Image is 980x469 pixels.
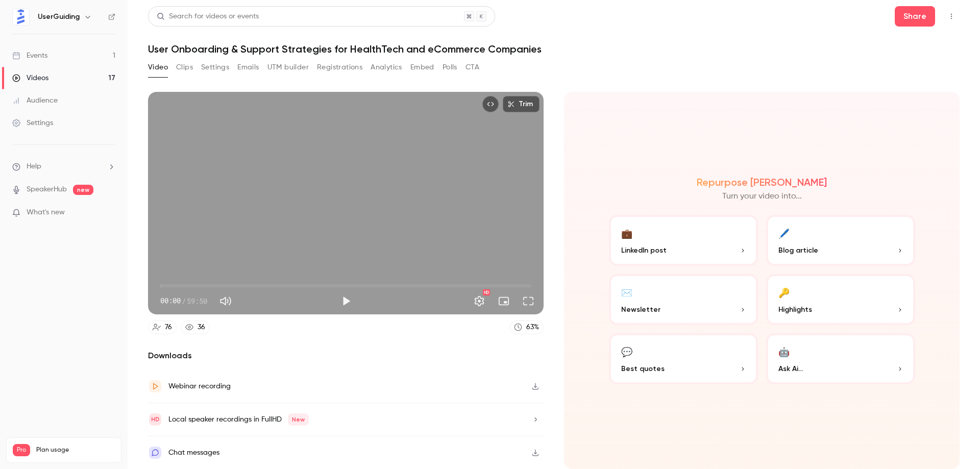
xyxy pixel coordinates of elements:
[469,291,489,311] button: Settings
[160,295,181,306] span: 00:00
[621,304,660,315] span: Newsletter
[609,215,758,266] button: 💼LinkedIn post
[371,59,402,76] button: Analytics
[609,274,758,325] button: ✉️Newsletter
[165,322,172,333] div: 76
[168,380,231,392] div: Webinar recording
[215,291,236,311] button: Mute
[27,161,41,172] span: Help
[778,304,812,315] span: Highlights
[336,291,356,311] button: Play
[198,322,205,333] div: 36
[766,333,915,384] button: 🤖Ask Ai...
[168,413,309,426] div: Local speaker recordings in FullHD
[503,96,540,112] button: Trim
[288,413,309,426] span: New
[237,59,259,76] button: Emails
[103,208,115,217] iframe: Noticeable Trigger
[621,245,667,256] span: LinkedIn post
[73,185,93,195] span: new
[148,59,168,76] button: Video
[13,9,29,25] img: UserGuiding
[187,295,207,306] span: 59:50
[12,161,115,172] li: help-dropdown-opener
[621,225,632,241] div: 💼
[157,11,259,22] div: Search for videos or events
[267,59,309,76] button: UTM builder
[518,291,538,311] button: Full screen
[148,350,544,362] h2: Downloads
[778,284,790,300] div: 🔑
[483,289,490,295] div: HD
[36,446,115,454] span: Plan usage
[697,176,827,188] h2: Repurpose [PERSON_NAME]
[778,225,790,241] div: 🖊️
[12,118,53,128] div: Settings
[317,59,362,76] button: Registrations
[176,59,193,76] button: Clips
[609,333,758,384] button: 💬Best quotes
[168,447,219,459] div: Chat messages
[410,59,434,76] button: Embed
[12,73,48,83] div: Videos
[13,444,30,456] span: Pro
[38,12,80,22] h6: UserGuiding
[494,291,514,311] button: Turn on miniplayer
[766,274,915,325] button: 🔑Highlights
[778,363,803,374] span: Ask Ai...
[181,320,210,334] a: 36
[148,43,960,55] h1: User Onboarding & Support Strategies for HealthTech and eCommerce Companies
[160,295,207,306] div: 00:00
[778,245,818,256] span: Blog article
[12,51,47,61] div: Events
[443,59,457,76] button: Polls
[27,184,67,195] a: SpeakerHub
[778,343,790,359] div: 🤖
[526,322,539,333] div: 63 %
[201,59,229,76] button: Settings
[27,207,65,218] span: What's new
[895,6,935,27] button: Share
[621,363,665,374] span: Best quotes
[509,320,544,334] a: 63%
[12,95,58,106] div: Audience
[943,8,960,24] button: Top Bar Actions
[148,320,177,334] a: 76
[621,284,632,300] div: ✉️
[482,96,499,112] button: Embed video
[722,190,802,203] p: Turn your video into...
[182,295,186,306] span: /
[621,343,632,359] div: 💬
[766,215,915,266] button: 🖊️Blog article
[465,59,479,76] button: CTA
